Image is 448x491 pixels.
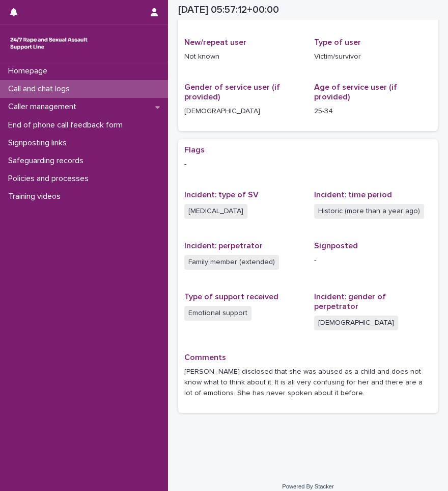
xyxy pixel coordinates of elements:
p: - [184,159,432,170]
h2: [DATE] 05:57:12+00:00 [178,4,279,16]
p: [PERSON_NAME] disclosed that she was abused as a child and does not know what to think about it. ... [184,367,432,398]
p: Victim/survivor [314,51,432,62]
p: - [314,255,432,266]
span: Incident: time period [314,191,392,199]
p: End of phone call feedback form [4,120,131,130]
p: Training videos [4,192,69,201]
span: Type of user [314,38,361,46]
span: Incident: gender of perpetrator [314,293,386,311]
p: Not known [184,51,302,62]
span: Flags [184,146,205,154]
p: 25-34 [314,106,432,117]
span: Comments [184,353,226,361]
p: Call and chat logs [4,84,78,94]
p: Caller management [4,102,85,112]
p: Homepage [4,66,55,76]
p: Safeguarding records [4,156,92,166]
span: Gender of service user (if provided) [184,83,280,101]
span: [DEMOGRAPHIC_DATA] [314,316,398,330]
a: Powered By Stacker [282,483,333,489]
span: Historic (more than a year ago) [314,204,424,219]
span: Incident: type of SV [184,191,259,199]
span: Emotional support [184,306,251,321]
span: Age of service user (if provided) [314,83,397,101]
p: [DEMOGRAPHIC_DATA] [184,106,302,117]
p: Signposting links [4,138,75,148]
span: Type of support received [184,293,278,301]
span: [MEDICAL_DATA] [184,204,247,219]
img: rhQMoQhaT3yELyF149Cw [8,33,90,54]
span: New/repeat user [184,38,246,46]
p: Policies and processes [4,174,97,184]
span: Signposted [314,242,358,250]
span: Incident: perpetrator [184,242,263,250]
span: Family member (extended) [184,255,279,270]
